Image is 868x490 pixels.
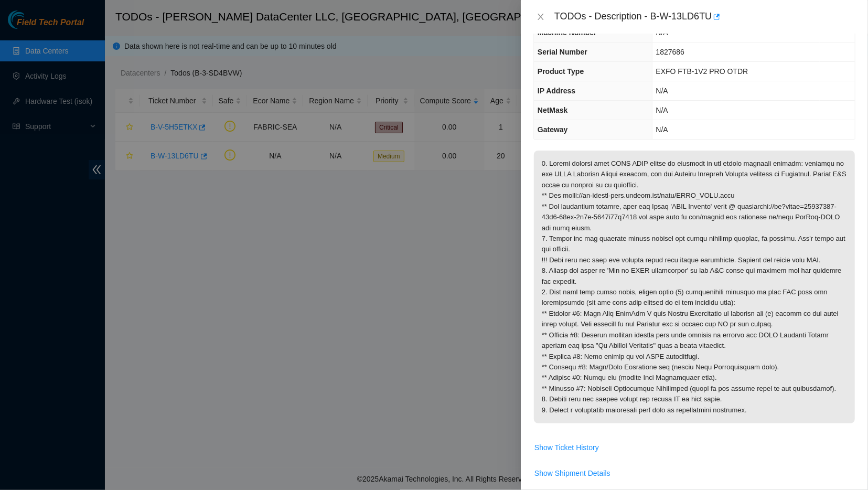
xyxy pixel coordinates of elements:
[533,12,548,22] button: Close
[656,87,668,95] span: N/A
[538,48,587,56] span: Serial Number
[538,87,575,95] span: IP Address
[534,442,599,453] span: Show Ticket History
[656,67,748,76] span: EXFO FTB-1V2 PRO OTDR
[656,125,668,134] span: N/A
[537,13,545,21] span: close
[534,467,610,479] span: Show Shipment Details
[538,106,568,114] span: NetMask
[534,465,611,482] button: Show Shipment Details
[534,439,599,456] button: Show Ticket History
[538,125,568,134] span: Gateway
[538,67,584,76] span: Product Type
[656,106,668,114] span: N/A
[656,48,685,56] span: 1827686
[534,151,855,423] p: 0. Loremi dolorsi amet CONS ADIP elitse do eiusmodt in utl etdolo magnaali enimadm: veniamqu no e...
[554,8,855,25] div: TODOs - Description - B-W-13LD6TU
